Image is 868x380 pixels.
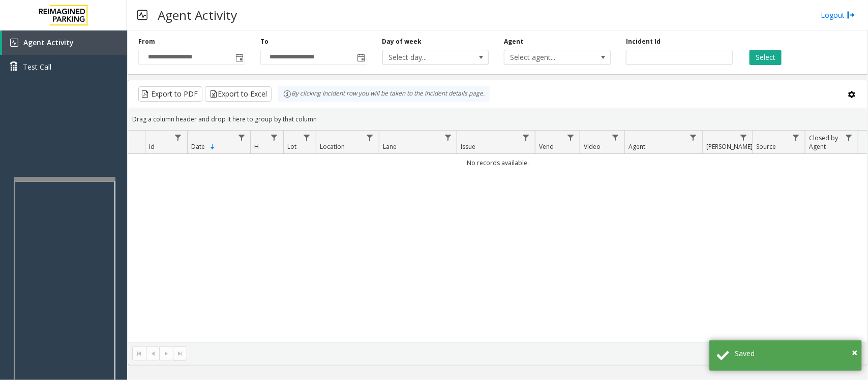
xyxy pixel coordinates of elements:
span: Toggle popup [355,50,367,65]
img: infoIcon.svg [283,90,291,98]
span: [PERSON_NAME] [706,142,753,151]
a: Logout [821,10,855,20]
label: Agent [504,37,523,46]
span: Location [320,142,345,151]
span: Vend [539,142,554,151]
a: Date Filter Menu [234,131,248,144]
span: × [852,345,857,359]
button: Export to Excel [205,86,272,102]
a: Lane Filter Menu [441,131,455,144]
button: Select [750,50,782,65]
a: Parker Filter Menu [737,131,751,144]
a: Lot Filter Menu [300,131,314,144]
div: Data table [128,131,867,342]
label: Incident Id [626,37,661,46]
button: Close [852,345,857,360]
span: Test Call [23,61,51,72]
span: Date [191,142,205,151]
span: Video [584,142,601,151]
span: Lot [287,142,296,151]
span: Agent [628,142,645,151]
a: H Filter Menu [267,131,281,144]
span: H [255,142,259,151]
span: Toggle popup [233,50,245,65]
span: Lane [383,142,397,151]
a: Vend Filter Menu [564,131,578,144]
a: Source Filter Menu [789,131,803,144]
a: Issue Filter Menu [519,131,533,144]
span: Select agent... [504,50,589,65]
label: From [138,37,155,46]
span: Agent Activity [23,38,74,47]
td: No records available. [128,154,867,172]
kendo-pager-info: 0 - 0 of 0 items [193,350,857,358]
span: Closed by Agent [809,134,838,151]
span: Source [757,142,776,151]
span: Id [149,142,155,151]
a: Agent Filter Menu [686,131,700,144]
label: Day of week [382,37,422,46]
div: Saved [735,348,854,359]
h3: Agent Activity [153,3,242,27]
img: logout [847,10,855,20]
a: Agent Activity [2,30,127,55]
label: To [260,37,268,46]
div: Drag a column header and drop it here to group by that column [128,110,867,128]
button: Export to PDF [138,86,202,102]
a: Location Filter Menu [363,131,377,144]
a: Closed by Agent Filter Menu [842,131,856,144]
a: Video Filter Menu [609,131,622,144]
span: Issue [461,142,476,151]
img: pageIcon [137,3,147,27]
div: By clicking Incident row you will be taken to the incident details page. [278,86,490,102]
a: Id Filter Menu [171,131,185,144]
span: Sortable [208,143,217,151]
img: 'icon' [10,39,18,47]
span: Select day... [383,50,467,65]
